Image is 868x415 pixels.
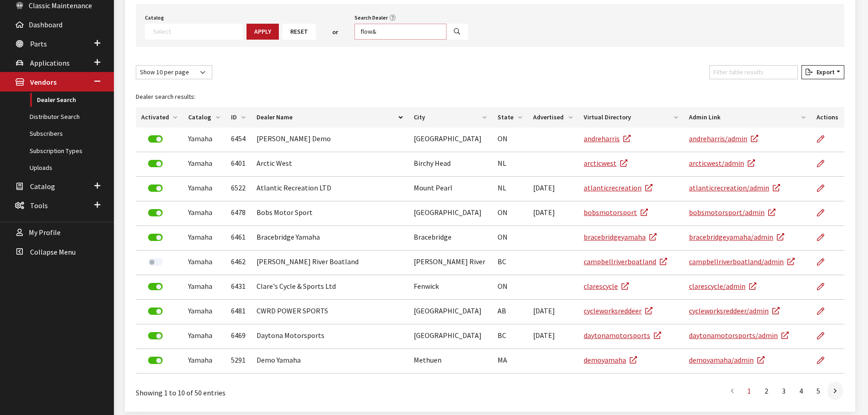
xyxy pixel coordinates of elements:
td: BC [492,251,528,275]
td: [GEOGRAPHIC_DATA] [408,324,492,349]
a: Edit Dealer [817,152,832,175]
a: bobsmotorsport [584,208,648,217]
a: campbellriverboatland/admin [689,257,795,266]
a: andreharris/admin [689,134,758,143]
td: NL [492,152,528,177]
a: Edit Dealer [817,201,832,224]
th: Catalog: activate to sort column ascending [183,107,226,128]
td: Yamaha [183,177,226,201]
th: Actions [811,107,844,128]
td: 6481 [226,300,252,324]
td: ON [492,201,528,226]
td: Daytona Motorsports [251,324,408,349]
th: Advertised: activate to sort column ascending [528,107,578,128]
span: Applications [30,58,70,67]
a: Edit Dealer [817,177,832,200]
td: Atlantic Recreation LTD [251,177,408,201]
td: ON [492,275,528,300]
label: Deactivate Dealer [148,283,163,290]
td: [DATE] [528,177,578,201]
a: 1 [741,382,757,400]
a: 3 [776,382,792,400]
button: Apply [247,24,279,40]
a: clarescycle [584,282,629,291]
a: Edit Dealer [817,226,832,249]
label: Deactivate Dealer [148,160,163,167]
a: Edit Dealer [817,300,832,323]
a: Edit Dealer [817,349,832,372]
td: Bracebridge [408,226,492,251]
span: Parts [30,39,47,48]
td: [GEOGRAPHIC_DATA] [408,300,492,324]
label: Deactivate Dealer [148,209,163,216]
td: Yamaha [183,128,226,152]
a: cycleworksreddeer/admin [689,306,780,315]
td: Arctic West [251,152,408,177]
span: Tools [30,201,48,210]
th: ID: activate to sort column ascending [226,107,252,128]
span: Classic Maintenance [29,1,92,10]
td: 6469 [226,324,252,349]
td: AB [492,300,528,324]
label: Deactivate Dealer [148,184,163,192]
td: Bobs Motor Sport [251,201,408,226]
td: 5291 [226,349,252,374]
a: bobsmotorsport/admin [689,208,776,217]
th: State: activate to sort column ascending [492,107,528,128]
span: Catalog [30,182,55,191]
label: Catalog [145,14,164,22]
a: arcticwest [584,159,627,168]
td: Mount Pearl [408,177,492,201]
td: 6522 [226,177,252,201]
a: Edit Dealer [817,324,832,347]
td: Yamaha [183,275,226,300]
td: Birchy Head [408,152,492,177]
label: Activate Dealer [148,258,163,266]
td: [DATE] [528,300,578,324]
span: Collapse Menu [30,247,76,256]
label: Deactivate Dealer [148,135,163,143]
td: Clare's Cycle & Sports Ltd [251,275,408,300]
td: Yamaha [183,349,226,374]
a: 4 [793,382,809,400]
td: [PERSON_NAME] River Boatland [251,251,408,275]
label: Deactivate Dealer [148,234,163,241]
a: atlanticrecreation/admin [689,183,780,192]
label: Deactivate Dealer [148,307,163,315]
td: [GEOGRAPHIC_DATA] [408,201,492,226]
th: City: activate to sort column ascending [408,107,492,128]
span: My Profile [29,228,61,237]
td: Bracebridge Yamaha [251,226,408,251]
td: BC [492,324,528,349]
label: Deactivate Dealer [148,357,163,364]
label: Search Dealer [354,14,388,22]
td: [PERSON_NAME] Demo [251,128,408,152]
a: 5 [810,382,827,400]
div: Showing 1 to 10 of 50 entries [136,381,425,398]
a: bracebridgeyamaha/admin [689,232,784,241]
td: Yamaha [183,324,226,349]
th: Activated: activate to sort column ascending [136,107,183,128]
td: 6461 [226,226,252,251]
a: atlanticrecreation [584,183,652,192]
span: Export [813,68,835,76]
td: Yamaha [183,251,226,275]
a: demoyamaha/admin [689,355,765,364]
td: Yamaha [183,201,226,226]
td: MA [492,349,528,374]
td: 6462 [226,251,252,275]
a: Edit Dealer [817,128,832,150]
td: CWRD POWER SPORTS [251,300,408,324]
a: bracebridgeyamaha [584,232,657,241]
button: Reset [282,24,316,40]
a: andreharris [584,134,631,143]
caption: Dealer search results: [136,87,844,107]
td: Yamaha [183,226,226,251]
td: [GEOGRAPHIC_DATA] [408,128,492,152]
span: Vendors [30,78,56,87]
td: ON [492,128,528,152]
a: cycleworksreddeer [584,306,652,315]
a: daytonamotorsports/admin [689,331,789,340]
td: 6478 [226,201,252,226]
td: ON [492,226,528,251]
